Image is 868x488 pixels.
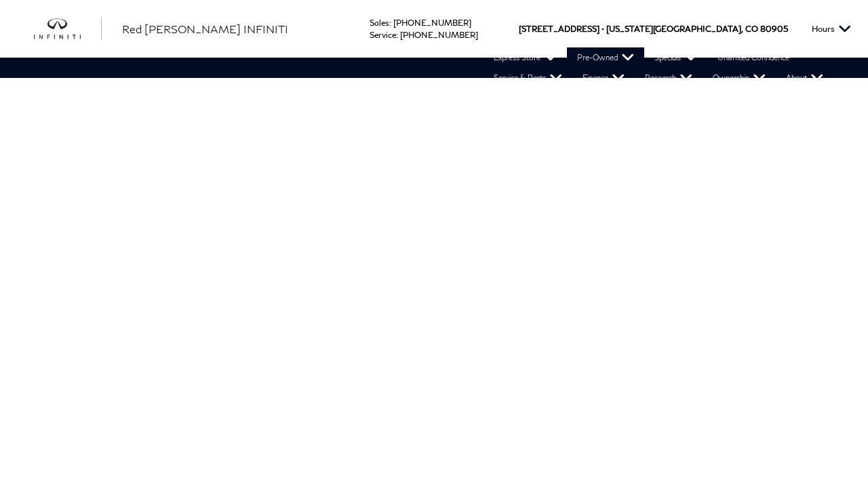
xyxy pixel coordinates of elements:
a: Ownership [703,68,776,88]
a: Red [PERSON_NAME] INFINITI [122,21,288,37]
a: [STREET_ADDRESS] • [US_STATE][GEOGRAPHIC_DATA], CO 80905 [519,24,788,34]
span: Service [370,30,396,40]
a: Specials [644,47,707,68]
a: infiniti [34,18,102,40]
a: Express Store [484,47,567,68]
span: : [396,30,398,40]
span: Sales [370,18,389,28]
a: Unlimited Confidence [707,47,800,68]
a: Research [635,68,703,88]
a: Service & Parts [484,68,572,88]
a: [PHONE_NUMBER] [393,18,471,28]
a: About [776,68,833,88]
a: [PHONE_NUMBER] [400,30,478,40]
span: Red [PERSON_NAME] INFINITI [122,22,288,35]
img: INFINITI [34,18,102,40]
nav: Main Navigation [14,47,868,88]
a: Pre-Owned [567,47,644,68]
a: Finance [572,68,635,88]
span: : [389,18,391,28]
